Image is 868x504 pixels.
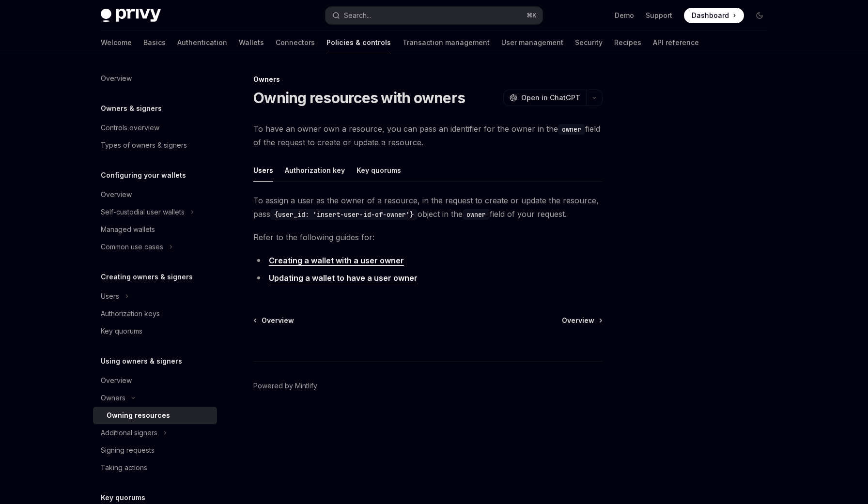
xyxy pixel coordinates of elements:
div: Managed wallets [101,224,155,235]
span: Overview [262,316,294,325]
a: Types of owners & signers [93,137,217,154]
a: Demo [615,11,634,20]
span: Overview [562,316,594,325]
a: Connectors [276,31,315,54]
code: owner [463,209,490,220]
h5: Configuring your wallets [101,169,186,181]
span: To have an owner own a resource, you can pass an identifier for the owner in the field of the req... [253,122,603,149]
a: Policies & controls [326,31,391,54]
a: API reference [653,31,699,54]
button: Search...⌘K [325,7,542,24]
a: Managed wallets [93,221,217,238]
a: Wallets [239,31,264,54]
h5: Key quorums [101,492,145,504]
button: Open in ChatGPT [503,90,586,106]
div: Search... [344,10,371,21]
code: owner [558,124,585,135]
a: Security [575,31,603,54]
a: Creating a wallet with a user owner [269,256,404,266]
div: Owning resources [107,410,170,421]
span: Refer to the following guides for: [253,230,603,244]
a: Overview [93,186,217,203]
a: Overview [562,316,602,325]
div: Overview [101,375,132,386]
div: Overview [101,73,132,84]
div: Types of owners & signers [101,139,187,151]
div: Signing requests [101,444,155,456]
div: Users [101,290,119,302]
div: Authorization keys [101,308,160,320]
a: Recipes [614,31,641,54]
div: Key quorums [101,325,142,337]
a: Signing requests [93,442,217,459]
a: Authentication [177,31,227,54]
a: Key quorums [93,322,217,340]
button: Authorization key [285,159,345,182]
img: dark logo [101,9,161,22]
a: Powered by Mintlify [253,381,317,391]
a: Overview [254,316,294,325]
div: Owners [101,392,125,404]
h5: Owners & signers [101,103,162,114]
a: Updating a wallet to have a user owner [269,273,418,283]
div: Owners [253,75,603,84]
code: {user_id: 'insert-user-id-of-owner'} [270,209,418,220]
div: Self-custodial user wallets [101,206,185,218]
div: Additional signers [101,427,157,439]
button: Toggle dark mode [752,8,767,23]
button: Users [253,159,273,182]
a: Basics [143,31,166,54]
a: Dashboard [684,8,744,23]
a: User management [501,31,563,54]
div: Taking actions [101,462,147,473]
a: Overview [93,372,217,389]
span: Open in ChatGPT [521,93,580,103]
a: Support [646,11,672,20]
div: Common use cases [101,241,163,253]
a: Authorization keys [93,305,217,322]
span: To assign a user as the owner of a resource, in the request to create or update the resource, pas... [253,194,603,221]
a: Transaction management [403,31,490,54]
a: Controls overview [93,119,217,137]
div: Overview [101,189,132,200]
h5: Using owners & signers [101,355,182,367]
div: Controls overview [101,122,159,134]
h5: Creating owners & signers [101,271,193,283]
span: ⌘ K [527,12,537,19]
button: Key quorums [356,159,401,182]
span: Dashboard [692,11,729,20]
a: Taking actions [93,459,217,476]
h1: Owning resources with owners [253,89,465,107]
a: Owning resources [93,407,217,424]
a: Welcome [101,31,132,54]
a: Overview [93,70,217,87]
